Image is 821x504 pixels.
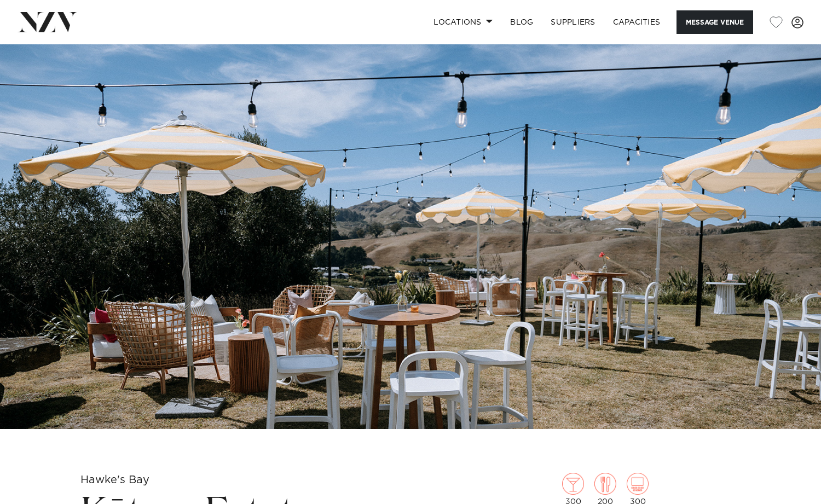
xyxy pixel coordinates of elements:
[677,10,753,34] button: Message Venue
[80,474,149,485] small: Hawke's Bay
[425,10,501,34] a: Locations
[627,473,649,495] img: theatre.png
[594,473,616,495] img: dining.png
[604,10,669,34] a: Capacities
[501,10,542,34] a: BLOG
[562,473,584,495] img: cocktail.png
[542,10,604,34] a: SUPPLIERS
[18,12,77,32] img: nzv-logo.png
